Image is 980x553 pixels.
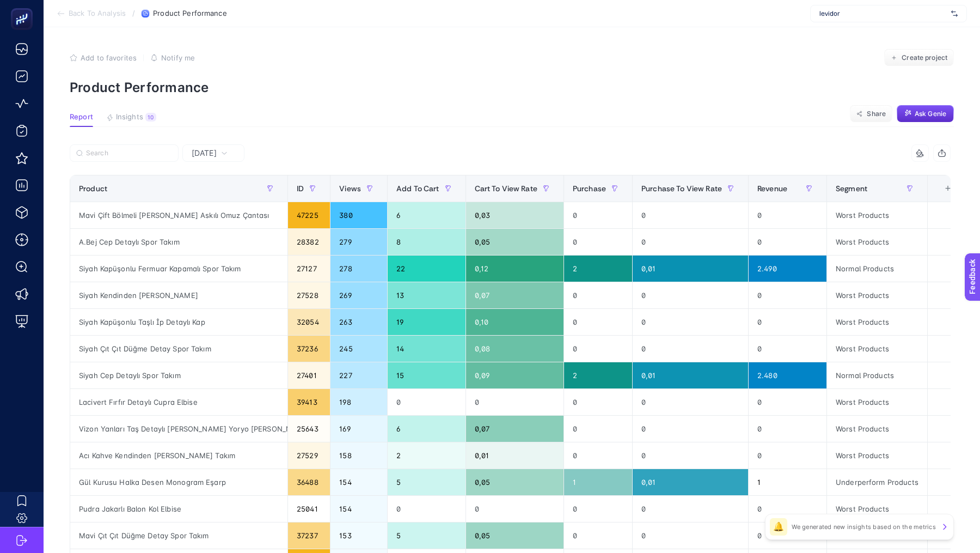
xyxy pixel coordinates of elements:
span: ID [297,184,304,193]
div: Siyah Kendinden [PERSON_NAME] [70,282,287,308]
div: 25041 [288,496,330,522]
div: 6 [388,416,465,442]
div: 32054 [288,309,330,335]
div: 0,03 [466,202,563,228]
div: Normal Products [827,362,927,388]
div: Worst Products [827,389,927,415]
div: + [938,184,958,193]
div: 0 [564,389,632,415]
div: 37237 [288,522,330,549]
div: 0,01 [466,442,563,469]
div: 0 [564,442,632,469]
div: 14 [388,336,465,362]
div: Worst Products [827,336,927,362]
div: 0,05 [466,522,563,549]
div: 263 [330,309,387,335]
div: Vizon Yanları Taş Detaylı [PERSON_NAME] Yoryo [PERSON_NAME] [70,416,287,442]
div: 19 [388,309,465,335]
div: 0 [466,496,563,522]
div: 2 [388,442,465,469]
span: Share [867,110,886,118]
div: 279 [330,229,387,255]
span: Purchase To View Rate [641,184,722,193]
div: Underperform Products [827,469,927,495]
div: 0,12 [466,256,563,282]
div: 39413 [288,389,330,415]
div: Normal Products [827,256,927,282]
div: 1 [749,469,826,495]
img: svg%3e [951,8,958,19]
div: 25643 [288,416,330,442]
div: 0 [564,522,632,549]
span: Product Performance [153,9,226,18]
div: 0 [633,229,748,255]
div: 1 [564,469,632,495]
span: Add to favorites [81,53,137,62]
div: 278 [330,256,387,282]
div: 22 [388,256,465,282]
div: 198 [330,389,387,415]
div: Lacivert Fırfır Detaylı Cupra Elbise [70,389,287,415]
button: Share [850,105,892,123]
div: 2.490 [749,256,826,282]
div: Worst Products [827,309,927,335]
button: Add to favorites [70,53,137,62]
div: 0 [633,389,748,415]
div: A.Bej Cep Detaylı Spor Takım [70,229,287,255]
div: 27401 [288,362,330,388]
div: 0 [564,282,632,308]
div: 5 [388,469,465,495]
div: 9 items selected [936,184,945,208]
span: Notify me [161,53,195,62]
div: Worst Products [827,202,927,228]
div: 27127 [288,256,330,282]
div: 0,10 [466,309,563,335]
div: Siyah Cep Detaylı Spor Takım [70,362,287,388]
div: 0 [564,309,632,335]
div: Siyah Kapüşonlu Taşlı İp Detaylı Kap [70,309,287,335]
div: 47225 [288,202,330,228]
div: Worst Products [827,282,927,308]
div: 0 [633,522,748,549]
div: 269 [330,282,387,308]
button: Ask Genie [897,105,954,123]
div: 0 [633,416,748,442]
div: 36488 [288,469,330,495]
div: 0,01 [633,256,748,282]
span: Ask Genie [915,110,946,118]
div: Worst Products [827,442,927,469]
div: Worst Products [827,229,927,255]
div: 15 [388,362,465,388]
div: 0,05 [466,469,563,495]
p: We generated new insights based on the metrics [792,522,936,531]
div: 0 [564,202,632,228]
div: 0 [564,229,632,255]
button: Notify me [150,53,195,62]
div: 🔔 [770,518,787,536]
div: Acı Kahve Kendinden [PERSON_NAME] Takım [70,442,287,469]
div: 0 [564,496,632,522]
div: 0 [749,309,826,335]
div: 0,07 [466,416,563,442]
div: 8 [388,229,465,255]
div: 0 [749,282,826,308]
div: Mavi Çift Bölmeli [PERSON_NAME] Askılı Omuz Çantası [70,202,287,228]
div: 0 [633,202,748,228]
div: 2.480 [749,362,826,388]
div: 0,08 [466,336,563,362]
span: Revenue [757,184,787,193]
div: 0 [633,309,748,335]
div: 153 [330,522,387,549]
div: 13 [388,282,465,308]
div: 27529 [288,442,330,469]
div: 27528 [288,282,330,308]
div: 0 [466,389,563,415]
div: 2 [564,256,632,282]
div: Pudra Jakarlı Balon Kol Elbise [70,496,287,522]
span: Add To Cart [396,184,439,193]
div: 0 [749,389,826,415]
div: 0 [633,442,748,469]
span: Cart To View Rate [475,184,537,193]
span: levidor [819,9,947,18]
div: 0 [749,496,826,522]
